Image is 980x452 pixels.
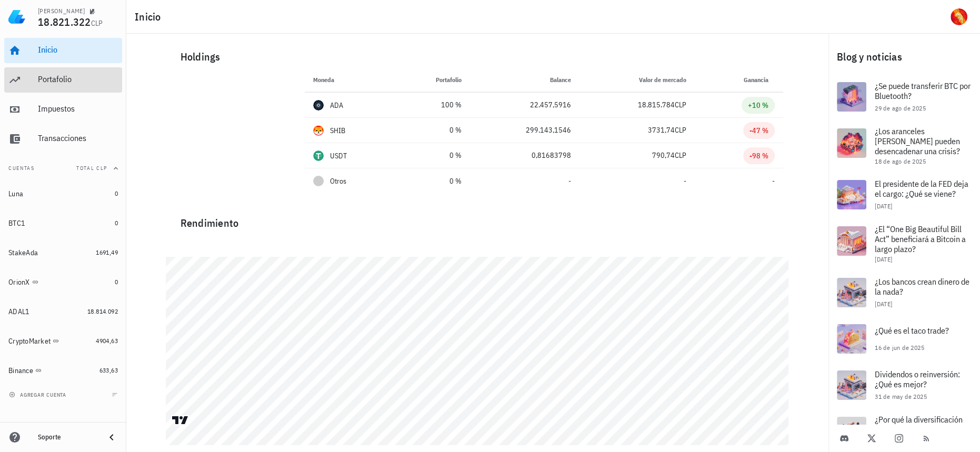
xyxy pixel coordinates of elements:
[6,389,71,400] button: agregar cuenta
[828,40,980,74] div: Blog y noticias
[875,300,892,308] span: [DATE]
[772,176,775,186] span: -
[4,240,122,265] a: StakeAda 1691,49
[330,125,346,136] div: SHIB
[4,67,122,93] a: Portafolio
[684,176,686,186] span: -
[4,97,122,122] a: Impuestos
[403,150,462,161] div: 0 %
[875,344,924,351] span: 16 de jun de 2025
[4,38,122,63] a: Inicio
[115,219,118,227] span: 0
[313,100,324,111] div: ADA-icon
[96,337,118,345] span: 4904,63
[579,67,695,93] th: Valor de mercado
[875,126,960,156] span: ¿Los aranceles [PERSON_NAME] pueden desencadenar una crisis?
[4,269,122,295] a: OrionX 0
[875,178,968,199] span: El presidente de la FED deja el cargo: ¿Qué se viene?
[568,176,571,186] span: -
[4,156,122,181] button: CuentasTotal CLP
[403,99,462,111] div: 100 %
[8,248,38,257] div: StakeAda
[171,415,189,425] a: Charting by TradingView
[11,391,66,398] span: agregar cuenta
[744,76,775,84] span: Ganancia
[4,181,122,206] a: Luna 0
[403,125,462,136] div: 0 %
[675,150,686,160] span: CLP
[8,8,25,25] img: LedgiFi
[748,100,768,111] div: +10 %
[875,202,892,210] span: [DATE]
[478,99,571,111] div: 22.457,5916
[828,316,980,362] a: ¿Qué es el taco trade? 16 de jun de 2025
[87,307,118,315] span: 18.814.092
[330,100,344,111] div: ADA
[8,189,23,198] div: Luna
[749,150,768,161] div: -98 %
[478,125,571,136] div: 299.143,1546
[38,74,118,84] div: Portafolio
[38,133,118,143] div: Transacciones
[828,74,980,120] a: ¿Se puede transferir BTC por Bluetooth? 29 de ago de 2025
[172,206,783,232] div: Rendimiento
[403,176,462,187] div: 0 %
[38,45,118,55] div: Inicio
[749,125,768,136] div: -47 %
[4,358,122,383] a: Binance 633,63
[8,337,51,346] div: CryptoMarket
[828,218,980,269] a: ¿El “One Big Beautiful Bill Act” beneficiará a Bitcoin a largo plazo? [DATE]
[4,328,122,354] a: CryptoMarket 4904,63
[135,8,165,25] h1: Inicio
[875,369,960,389] span: Dividendos o reinversión: ¿Qué es mejor?
[828,269,980,316] a: ¿Los bancos crean dinero de la nada? [DATE]
[305,67,395,93] th: Moneda
[875,325,949,336] span: ¿Qué es el taco trade?
[478,150,571,161] div: 0,81683798
[38,7,85,15] div: [PERSON_NAME]
[395,67,470,93] th: Portafolio
[875,393,927,400] span: 31 de may de 2025
[172,40,783,74] div: Holdings
[4,126,122,152] a: Transacciones
[828,120,980,172] a: ¿Los aranceles [PERSON_NAME] pueden desencadenar una crisis? 18 de ago de 2025
[330,150,347,161] div: USDT
[115,278,118,286] span: 0
[4,210,122,236] a: BTC1 0
[76,165,107,172] span: Total CLP
[38,433,97,441] div: Soporte
[638,100,675,109] span: 18.815.784
[8,307,29,316] div: ADAL1
[875,157,926,165] span: 18 de ago de 2025
[38,15,91,29] span: 18.821.322
[951,8,967,25] div: avatar
[875,81,971,101] span: ¿Se puede transferir BTC por Bluetooth?
[828,172,980,218] a: El presidente de la FED deja el cargo: ¿Qué se viene? [DATE]
[675,125,686,135] span: CLP
[99,366,118,374] span: 633,63
[875,276,969,297] span: ¿Los bancos crean dinero de la nada?
[652,150,675,160] span: 790,74
[675,100,686,109] span: CLP
[330,176,346,187] span: Otros
[8,366,33,375] div: Binance
[96,248,118,256] span: 1691,49
[115,189,118,197] span: 0
[313,150,324,161] div: USDT-icon
[38,104,118,114] div: Impuestos
[875,224,966,254] span: ¿El “One Big Beautiful Bill Act” beneficiará a Bitcoin a largo plazo?
[8,219,25,228] div: BTC1
[8,278,30,287] div: OrionX
[91,18,103,28] span: CLP
[875,104,926,112] span: 29 de ago de 2025
[828,362,980,408] a: Dividendos o reinversión: ¿Qué es mejor? 31 de may de 2025
[470,67,579,93] th: Balance
[648,125,675,135] span: 3731,74
[313,125,324,136] div: SHIB-icon
[4,299,122,324] a: ADAL1 18.814.092
[875,255,892,263] span: [DATE]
